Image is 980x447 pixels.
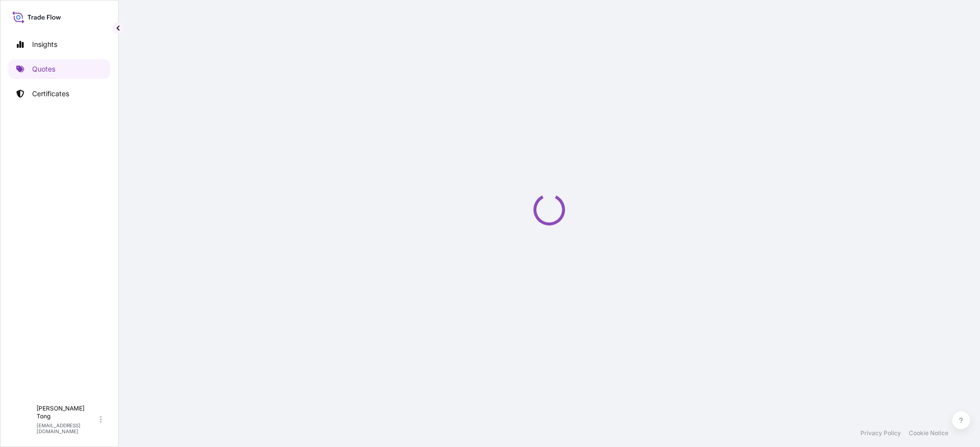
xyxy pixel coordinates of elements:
[37,422,98,434] p: [EMAIL_ADDRESS][DOMAIN_NAME]
[909,429,948,437] a: Cookie Notice
[8,59,110,79] a: Quotes
[32,89,69,99] p: Certificates
[37,405,98,420] p: [PERSON_NAME] Tong
[8,35,110,54] a: Insights
[32,39,57,49] p: Insights
[32,64,55,74] p: Quotes
[20,414,26,424] span: C
[860,429,901,437] a: Privacy Policy
[8,84,110,104] a: Certificates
